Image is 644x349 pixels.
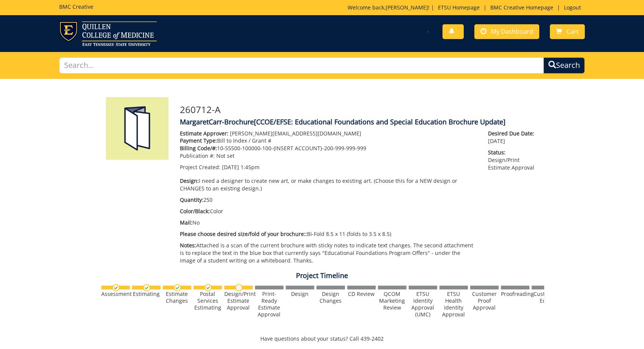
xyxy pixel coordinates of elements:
div: ETSU Health Identity Approval [439,291,468,318]
a: ETSU Homepage [434,4,483,11]
span: Desired Due Date: [488,130,538,137]
h4: Project Timeline [100,272,544,280]
div: Design Changes [316,291,345,304]
span: Project Created: [180,163,220,171]
div: Design/Print Estimate Approval [224,291,253,311]
div: Proofreading [501,291,529,297]
div: Customer Edits [532,291,560,304]
span: My Dashboard [491,27,533,36]
p: Bill to Index / Grant # [180,137,477,145]
p: 250 [180,196,477,204]
p: [PERSON_NAME][EMAIL_ADDRESS][DOMAIN_NAME] [180,130,477,137]
span: Mail: [180,219,192,226]
a: Logout [560,4,585,11]
div: ETSU Identity Approval (UMC) [409,291,437,318]
span: Notes: [180,242,196,249]
p: I need a designer to create new art, or make changes to existing art. (Choose this for a NEW desi... [180,177,477,192]
p: Attached is a scan of the current brochure with sticky notes to indicate text changes. The second... [180,242,477,264]
p: 10-55500-100000-100-{INSERT ACCOUNT}-200-999-999-999 [180,145,477,152]
span: Publication #: [180,152,215,159]
img: ETSU logo [59,21,157,46]
div: Design [286,291,314,297]
div: Postal Services Estimating [194,291,222,311]
p: Color [180,208,477,215]
span: Quantity: [180,196,203,203]
h4: MargaretCarr-Brochure [180,118,539,126]
div: Assessment [101,291,130,297]
p: [DATE] [488,130,538,145]
div: QCOM Marketing Review [378,291,406,311]
img: checkmark [174,284,181,291]
span: Cart [567,27,579,36]
input: Search... [59,57,543,74]
img: no [235,284,242,291]
a: [PERSON_NAME] [386,4,428,11]
a: Cart [550,24,585,39]
p: Have questions about your status? Call 439-2402 [100,335,544,343]
p: Bi-Fold 8.5 x 11 (folds to 3.5 x 8.5) [180,230,477,238]
span: Billing Code/#: [180,145,217,152]
img: checkmark [112,284,120,291]
a: BMC Creative Homepage [487,4,557,11]
span: Payment Type: [180,137,217,144]
img: checkmark [143,284,150,291]
span: Status: [488,149,538,156]
p: No [180,219,477,226]
button: Search [543,57,585,74]
div: Estimate Changes [163,291,191,304]
span: Estimate Approver: [180,130,228,137]
div: Customer Proof Approval [470,291,499,311]
div: Print-Ready Estimate Approval [255,291,283,318]
span: Design: [180,177,199,184]
span: Color/Black: [180,208,210,215]
a: My Dashboard [474,24,539,39]
div: CD Review [347,291,376,297]
h3: 260712-A [180,105,539,115]
img: Product featured image [106,97,168,160]
span: [DATE] 1:45pm [222,163,260,171]
span: Not set [216,152,235,159]
span: Please choose desired size/fold of your brochure:: [180,230,307,237]
div: Estimating [132,291,161,297]
h5: BMC Creative [59,4,93,9]
img: checkmark [205,284,212,291]
p: Welcome back, ! | | | [348,4,585,11]
p: Design/Print Estimate Approval [488,149,538,171]
span: [CCOE/EFSE: Educational Foundations and Special Education Brochure Update] [254,117,505,126]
